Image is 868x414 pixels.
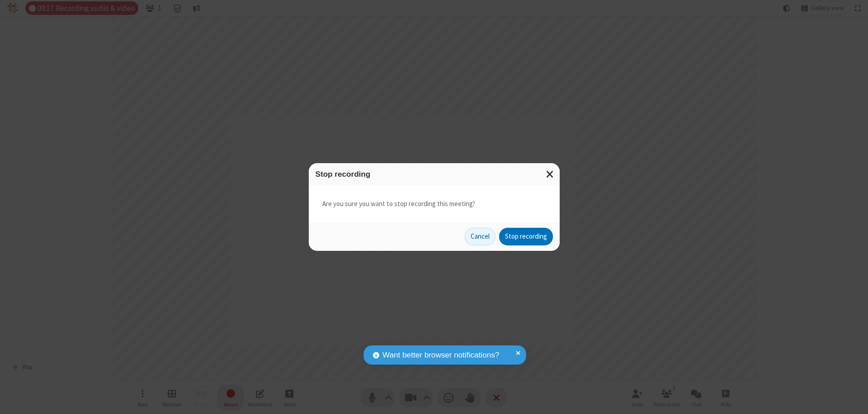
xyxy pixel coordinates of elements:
button: Stop recording [499,228,553,246]
button: Cancel [465,228,495,246]
button: Close modal [541,163,560,185]
h3: Stop recording [316,170,553,179]
span: Want better browser notifications? [382,349,499,361]
div: Are you sure you want to stop recording this meeting? [309,185,560,223]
